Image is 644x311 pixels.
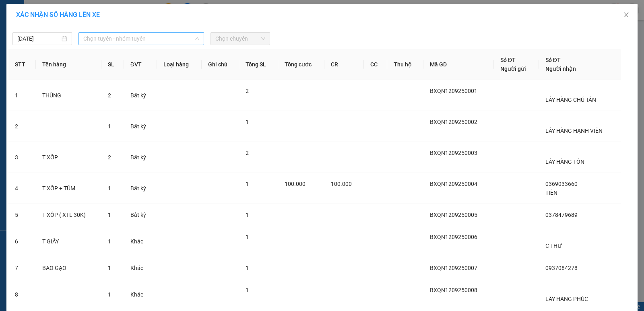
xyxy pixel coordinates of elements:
[615,4,638,27] button: Close
[94,8,114,16] span: Nhận:
[124,279,157,310] td: Khác
[545,189,557,196] span: TIẾN
[36,80,101,111] td: THÙNG
[36,142,101,173] td: T XỐP
[246,150,249,156] span: 2
[202,49,239,80] th: Ghi chú
[430,119,477,125] span: BXQN1209250002
[124,49,157,80] th: ĐVT
[545,128,603,134] span: LẤY HÀNG HẠNH VIÊN
[623,12,630,18] span: close
[8,257,36,279] td: 7
[101,49,124,80] th: SL
[364,49,387,80] th: CC
[430,265,477,271] span: BXQN1209250007
[545,212,578,218] span: 0378479689
[8,173,36,204] td: 4
[124,111,157,142] td: Bất kỳ
[500,57,516,63] span: Số ĐT
[545,243,562,249] span: C THƯ
[7,7,89,26] div: Bến xe [GEOGRAPHIC_DATA]
[36,226,101,257] td: T GIẤY
[430,234,477,240] span: BXQN1209250006
[8,204,36,226] td: 5
[94,26,159,36] div: TIẾN
[246,234,249,240] span: 1
[108,185,111,192] span: 1
[94,7,159,26] div: Bến xe Miền Đông
[430,212,477,218] span: BXQN1209250005
[278,49,324,80] th: Tổng cước
[215,33,265,45] span: Chọn chuyến
[430,287,477,293] span: BXQN1209250008
[108,238,111,245] span: 1
[7,8,19,16] span: Gửi:
[545,296,588,302] span: LẤY HÀNG PHÚC
[500,66,526,72] span: Người gửi
[108,92,111,99] span: 2
[246,265,249,271] span: 1
[8,80,36,111] td: 1
[8,279,36,310] td: 8
[324,49,364,80] th: CR
[246,181,249,187] span: 1
[124,80,157,111] td: Bất kỳ
[124,204,157,226] td: Bất kỳ
[387,49,423,80] th: Thu hộ
[246,212,249,218] span: 1
[94,47,146,75] span: THÀNH CÔNG
[8,111,36,142] td: 2
[545,57,561,63] span: Số ĐT
[94,51,105,60] span: TC:
[124,142,157,173] td: Bất kỳ
[108,291,111,298] span: 1
[94,36,159,47] div: 0369033660
[285,181,305,187] span: 100.000
[545,97,596,103] span: LẤY HÀNG CHÚ TẤN
[83,33,199,45] span: Chọn tuyến - nhóm tuyến
[16,11,100,19] span: XÁC NHẬN SỐ HÀNG LÊN XE
[36,173,101,204] td: T XỐP + TÚM
[124,226,157,257] td: Khác
[108,265,111,271] span: 1
[331,181,352,187] span: 100.000
[430,88,477,94] span: BXQN1209250001
[423,49,494,80] th: Mã GD
[430,150,477,156] span: BXQN1209250003
[430,181,477,187] span: BXQN1209250004
[246,119,249,125] span: 1
[17,34,60,43] input: 12/09/2025
[8,49,36,80] th: STT
[545,159,584,165] span: LẤY HÀNG TÔN
[545,181,578,187] span: 0369033660
[545,265,578,271] span: 0937084278
[246,88,249,94] span: 2
[545,66,576,72] span: Người nhận
[8,226,36,257] td: 6
[157,49,202,80] th: Loại hàng
[36,49,101,80] th: Tên hàng
[8,142,36,173] td: 3
[124,173,157,204] td: Bất kỳ
[108,123,111,130] span: 1
[246,287,249,293] span: 1
[36,204,101,226] td: T XỐP ( XTL 30K)
[195,36,200,41] span: down
[36,257,101,279] td: BAO GẠO
[239,49,278,80] th: Tổng SL
[108,212,111,218] span: 1
[108,154,111,161] span: 2
[124,257,157,279] td: Khác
